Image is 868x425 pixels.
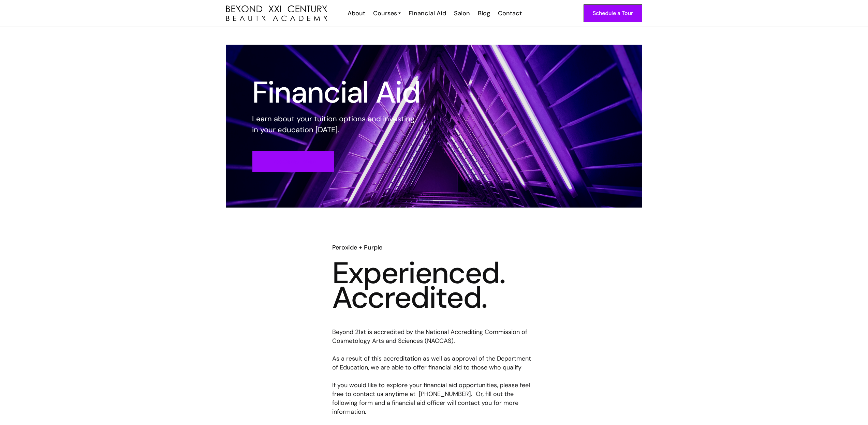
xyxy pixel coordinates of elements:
h3: Experienced. Accredited. [332,261,536,310]
div: Contact [498,9,522,18]
a: Courses [373,9,401,18]
div: Blog [478,9,490,18]
a: Salon [450,9,473,18]
img: beyond 21st century beauty academy logo [226,5,327,21]
a: Free Consultation [252,151,334,172]
h6: Peroxide + Purple [332,243,536,252]
div: Courses [373,9,397,18]
a: Contact [494,9,525,18]
div: Schedule a Tour [593,9,633,18]
p: Learn about your tuition options and investing in your education [DATE]. [252,113,421,135]
div: Salon [454,9,470,18]
p: Beyond 21st is accredited by the National Accrediting Commission of Cosmetology Arts and Sciences... [332,328,536,416]
a: home [226,5,327,21]
a: Schedule a Tour [584,4,642,22]
a: Financial Aid [404,9,450,18]
a: About [343,9,369,18]
div: About [348,9,365,18]
a: Blog [473,9,494,18]
div: Financial Aid [409,9,446,18]
h1: Financial Aid [252,80,421,105]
